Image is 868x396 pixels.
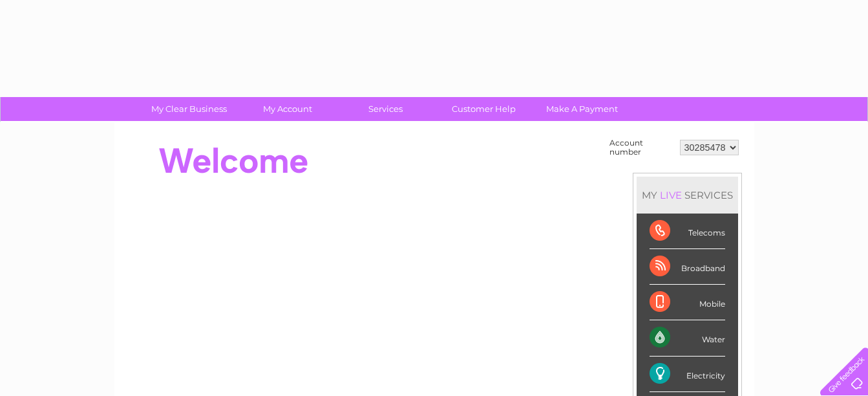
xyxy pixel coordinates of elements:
[136,97,242,121] a: My Clear Business
[430,97,537,121] a: Customer Help
[650,320,725,356] div: Water
[234,97,341,121] a: My Account
[650,357,725,392] div: Electricity
[332,97,439,121] a: Services
[650,214,725,249] div: Telecoms
[637,177,738,214] div: MY SERVICES
[529,97,635,121] a: Make A Payment
[650,249,725,285] div: Broadband
[650,285,725,320] div: Mobile
[657,189,684,201] div: LIVE
[606,135,677,160] td: Account number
